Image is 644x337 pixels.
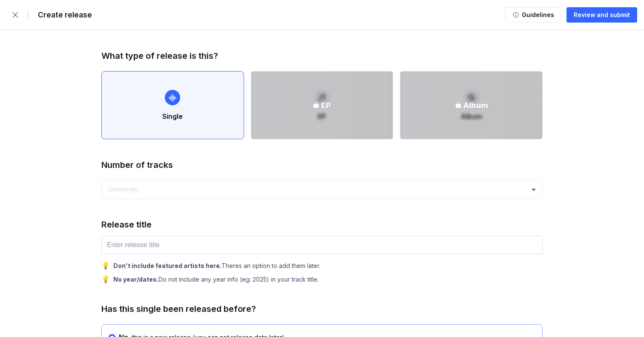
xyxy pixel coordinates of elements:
[101,219,152,230] div: Release title
[113,276,319,283] div: Do not include any year info (eg: 2025) in your track title.
[113,262,221,269] b: Don't include featured artists here.
[101,160,173,170] div: Number of tracks
[101,236,543,254] input: Enter release title
[27,11,29,19] div: |
[251,71,394,139] button: EPEP
[400,71,543,139] button: AlbumAlbum
[463,101,488,110] div: Album
[519,11,554,19] div: Guidelines
[566,7,637,23] button: Review and submit
[33,11,92,19] div: Create release
[113,262,320,269] div: Theres an option to add them later.
[113,276,158,283] b: No year/dates.
[505,7,561,23] button: Guidelines
[574,11,630,19] div: Review and submit
[101,261,110,270] div: 💡
[101,51,218,61] div: What type of release is this?
[162,112,183,121] div: Single
[101,71,244,139] button: Single
[321,101,331,110] div: EP
[101,275,110,283] div: 💡
[101,304,256,314] div: Has this single been released before?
